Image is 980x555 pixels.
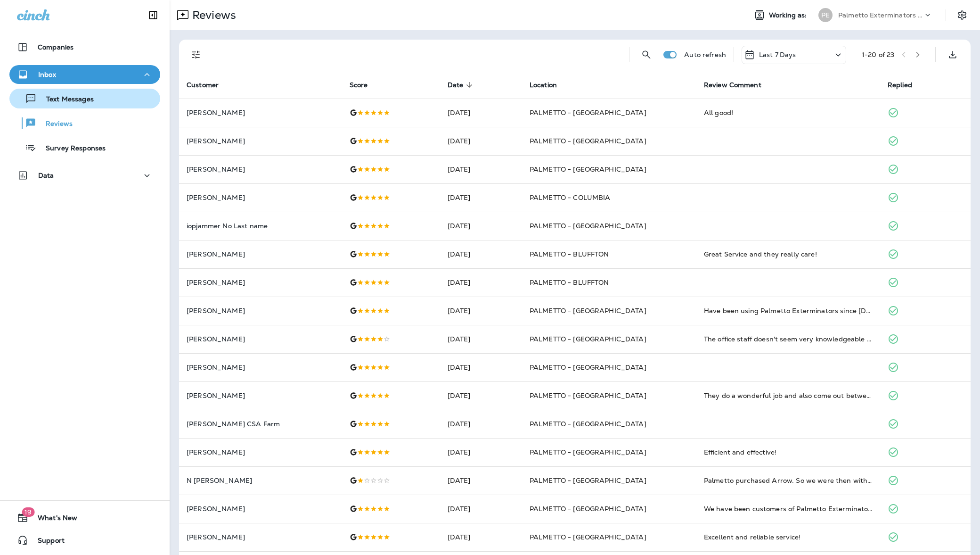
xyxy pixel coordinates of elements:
[440,353,522,381] td: [DATE]
[187,279,335,286] p: [PERSON_NAME]
[9,38,160,57] button: Companies
[37,95,94,104] p: Text Messages
[888,81,924,89] span: Replied
[440,495,522,523] td: [DATE]
[704,108,873,117] div: All good!
[440,155,522,183] td: [DATE]
[9,65,160,84] button: Inbox
[38,172,54,179] p: Data
[187,533,335,541] p: [PERSON_NAME]
[818,8,833,22] div: PE
[530,165,646,174] span: PALMETTO - [GEOGRAPHIC_DATA]
[9,531,160,550] button: Support
[530,137,646,145] span: PALMETTO - [GEOGRAPHIC_DATA]
[530,222,646,230] span: PALMETTO - [GEOGRAPHIC_DATA]
[530,108,646,117] span: PALMETTO - [GEOGRAPHIC_DATA]
[187,250,335,258] p: [PERSON_NAME]
[38,43,73,51] p: Companies
[38,71,56,78] p: Inbox
[28,514,77,525] span: What's New
[187,477,335,484] p: N [PERSON_NAME]
[440,268,522,297] td: [DATE]
[9,89,160,108] button: Text Messages
[530,391,646,400] span: PALMETTO - [GEOGRAPHIC_DATA]
[530,476,646,485] span: PALMETTO - [GEOGRAPHIC_DATA]
[838,11,923,19] p: Palmetto Exterminators LLC
[36,144,106,153] p: Survey Responses
[187,222,335,230] p: iopjammer No Last name
[440,466,522,495] td: [DATE]
[704,476,873,485] div: Palmetto purchased Arrow. So we were then with Palmetto. Changed to another company for monthly p...
[187,420,335,428] p: [PERSON_NAME] CSA Farm
[187,505,335,513] p: [PERSON_NAME]
[140,6,166,25] button: Collapse Sidebar
[187,392,335,399] p: [PERSON_NAME]
[440,240,522,268] td: [DATE]
[530,448,646,456] span: PALMETTO - [GEOGRAPHIC_DATA]
[440,438,522,466] td: [DATE]
[530,81,569,89] span: Location
[704,504,873,514] div: We have been customers of Palmetto Exterminators for many years. Our technician, David takes grea...
[530,306,646,315] span: PALMETTO - [GEOGRAPHIC_DATA]
[187,194,335,201] p: [PERSON_NAME]
[9,508,160,527] button: 19What's New
[22,507,34,517] span: 19
[530,533,646,541] span: PALMETTO - [GEOGRAPHIC_DATA]
[704,447,873,457] div: Efficient and effective!
[440,297,522,325] td: [DATE]
[530,193,611,202] span: PALMETTO - COLUMBIA
[704,391,873,400] div: They do a wonderful job and also come out between quarterly service if needed!
[704,306,873,315] div: Have been using Palmetto Exterminators since 2006. We have been very pleased with the annual insp...
[530,81,557,89] span: Location
[187,307,335,315] p: [PERSON_NAME]
[440,183,522,212] td: [DATE]
[862,51,894,58] div: 1 - 20 of 23
[440,523,522,551] td: [DATE]
[9,166,160,185] button: Data
[704,81,774,89] span: Review Comment
[530,420,646,428] span: PALMETTO - [GEOGRAPHIC_DATA]
[440,99,522,127] td: [DATE]
[888,81,912,89] span: Replied
[187,45,205,64] button: Filters
[440,212,522,240] td: [DATE]
[187,335,335,343] p: [PERSON_NAME]
[187,166,335,173] p: [PERSON_NAME]
[943,45,962,64] button: Export as CSV
[440,381,522,410] td: [DATE]
[9,113,160,133] button: Reviews
[530,335,646,343] span: PALMETTO - [GEOGRAPHIC_DATA]
[188,8,236,22] p: Reviews
[704,334,873,344] div: The office staff doesn't seem very knowledgeable on scheduling or on bill collecting. They won't ...
[704,81,761,89] span: Review Comment
[187,137,335,145] p: [PERSON_NAME]
[448,81,464,89] span: Date
[530,278,609,287] span: PALMETTO - BLUFFTON
[28,537,65,548] span: Support
[954,7,971,24] button: Settings
[530,363,646,372] span: PALMETTO - [GEOGRAPHIC_DATA]
[530,250,609,258] span: PALMETTO - BLUFFTON
[187,364,335,371] p: [PERSON_NAME]
[36,120,73,129] p: Reviews
[187,81,231,89] span: Customer
[530,505,646,513] span: PALMETTO - [GEOGRAPHIC_DATA]
[637,45,656,64] button: Search Reviews
[350,81,368,89] span: Score
[9,138,160,157] button: Survey Responses
[704,249,873,259] div: Great Service and they really care!
[187,448,335,456] p: [PERSON_NAME]
[769,11,809,19] span: Working as:
[440,410,522,438] td: [DATE]
[350,81,380,89] span: Score
[704,532,873,542] div: Excellent and reliable service!
[440,325,522,353] td: [DATE]
[684,51,726,58] p: Auto refresh
[440,127,522,155] td: [DATE]
[759,51,796,58] p: Last 7 Days
[187,109,335,116] p: [PERSON_NAME]
[187,81,219,89] span: Customer
[448,81,476,89] span: Date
